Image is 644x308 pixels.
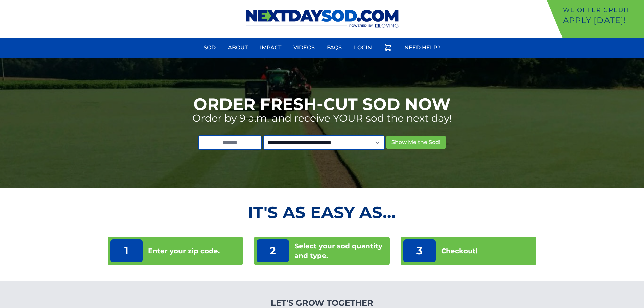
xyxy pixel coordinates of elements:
[224,40,252,56] a: About
[192,112,452,124] p: Order by 9 a.m. and receive YOUR sod the next day!
[148,246,220,256] p: Enter your zip code.
[563,5,641,15] p: We offer Credit
[294,241,387,260] p: Select your sod quantity and type.
[199,40,220,56] a: Sod
[441,246,478,256] p: Checkout!
[403,239,436,262] p: 3
[257,239,289,262] p: 2
[289,40,319,56] a: Videos
[386,136,446,149] button: Show Me the Sod!
[400,40,445,56] a: Need Help?
[563,15,641,26] p: Apply [DATE]!
[108,204,537,220] h2: It's as Easy As...
[350,40,376,56] a: Login
[110,239,143,262] p: 1
[256,40,285,56] a: Impact
[193,96,451,112] h1: Order Fresh-Cut Sod Now
[323,40,346,56] a: FAQs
